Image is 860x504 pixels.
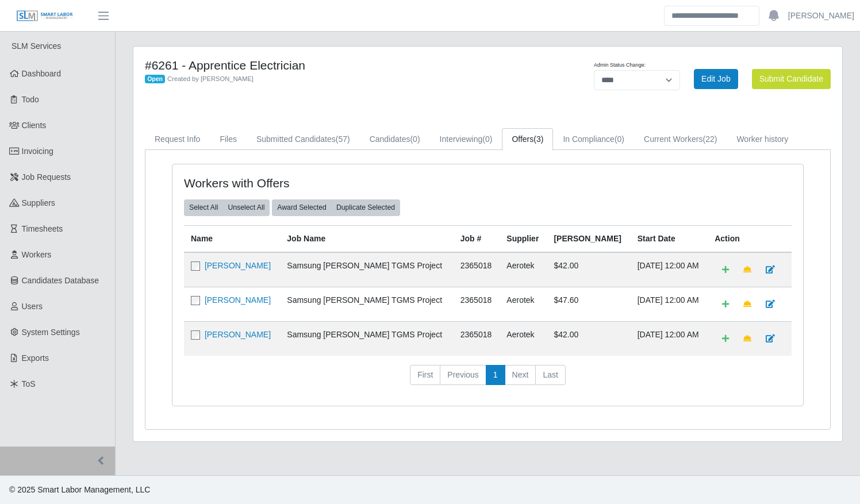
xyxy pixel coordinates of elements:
[788,10,854,22] a: [PERSON_NAME]
[336,134,350,144] span: (57)
[184,176,427,190] h4: Workers with Offers
[22,172,71,182] span: Job Requests
[22,250,52,259] span: Workers
[454,321,500,356] td: 2365018
[22,95,39,104] span: Todo
[708,225,792,252] th: Action
[547,252,630,287] td: $42.00
[533,134,543,144] span: (3)
[22,328,80,337] span: System Settings
[715,260,736,280] a: Add Default Cost Code
[280,225,453,252] th: Job Name
[547,225,630,252] th: [PERSON_NAME]
[715,294,736,314] a: Add Default Cost Code
[9,485,150,494] span: © 2025 Smart Labor Management, LLC
[454,287,500,321] td: 2365018
[205,261,271,270] a: [PERSON_NAME]
[184,365,792,395] nav: pagination
[410,134,420,144] span: (0)
[22,224,63,233] span: Timesheets
[694,69,738,89] a: Edit Job
[631,225,708,252] th: Start Date
[280,252,453,287] td: Samsung [PERSON_NAME] TGMS Project
[184,225,280,252] th: Name
[727,128,798,151] a: Worker history
[752,69,831,89] button: Submit Candidate
[547,321,630,356] td: $42.00
[634,128,727,151] a: Current Workers
[631,287,708,321] td: [DATE] 12:00 AM
[736,260,759,280] a: Make Team Lead
[553,128,634,151] a: In Compliance
[205,295,271,305] a: [PERSON_NAME]
[502,128,553,151] a: Offers
[22,147,53,156] span: Invoicing
[145,128,210,151] a: Request Info
[280,321,453,356] td: Samsung [PERSON_NAME] TGMS Project
[22,379,36,388] span: ToS
[280,287,453,321] td: Samsung [PERSON_NAME] TGMS Project
[331,199,400,216] button: Duplicate Selected
[22,353,49,363] span: Exports
[210,128,247,151] a: Files
[184,199,270,216] div: bulk actions
[454,225,500,252] th: Job #
[16,10,74,22] img: SLM Logo
[594,61,646,70] label: Admin Status Change:
[500,287,547,321] td: Aerotek
[272,199,332,216] button: Award Selected
[702,134,717,144] span: (22)
[454,252,500,287] td: 2365018
[247,128,360,151] a: Submitted Candidates
[547,287,630,321] td: $47.60
[500,225,547,252] th: Supplier
[500,252,547,287] td: Aerotek
[22,276,99,285] span: Candidates Database
[736,329,759,349] a: Make Team Lead
[22,121,47,130] span: Clients
[272,199,400,216] div: bulk actions
[222,199,270,216] button: Unselect All
[482,134,492,144] span: (0)
[631,252,708,287] td: [DATE] 12:00 AM
[145,75,165,84] span: Open
[22,69,62,78] span: Dashboard
[22,302,43,311] span: Users
[615,134,624,144] span: (0)
[664,6,759,26] input: Search
[22,198,55,207] span: Suppliers
[360,128,430,151] a: Candidates
[11,41,61,51] span: SLM Services
[205,330,271,339] a: [PERSON_NAME]
[500,321,547,356] td: Aerotek
[736,294,759,314] a: Make Team Lead
[145,58,537,72] h4: #6261 - Apprentice Electrician
[486,365,505,386] a: 1
[715,329,736,349] a: Add Default Cost Code
[631,321,708,356] td: [DATE] 12:00 AM
[430,128,502,151] a: Interviewing
[167,75,254,82] span: Created by [PERSON_NAME]
[184,199,223,216] button: Select All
